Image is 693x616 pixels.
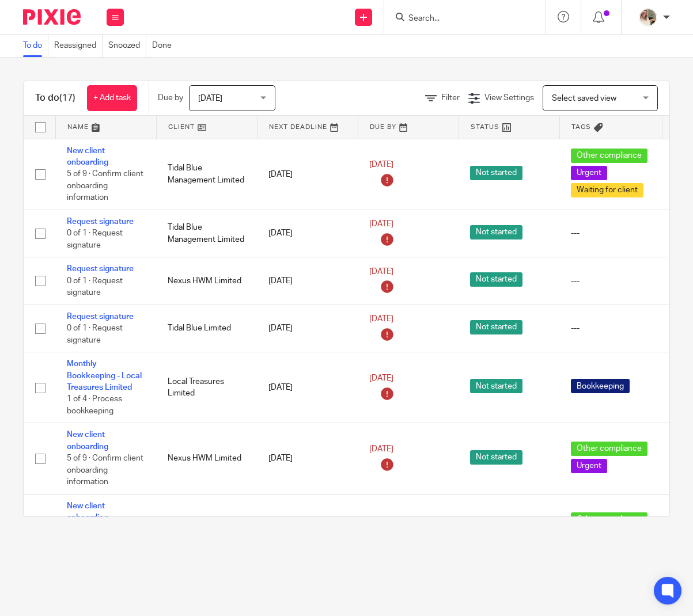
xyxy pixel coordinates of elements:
a: New client onboarding [67,147,108,166]
a: Request signature [67,265,134,273]
td: Tidal Blue Management Limited [156,210,257,257]
a: Snoozed [108,35,146,57]
a: Done [152,35,177,57]
img: Pixie [23,9,81,25]
a: Request signature [67,218,134,226]
span: 5 of 9 · Confirm client onboarding information [67,170,143,201]
td: [DATE] [257,352,358,423]
a: + Add task [87,85,137,111]
span: Not started [470,450,522,465]
span: [DATE] [369,315,393,323]
td: Tidal Blue Limited [156,305,257,352]
span: Not started [470,379,522,393]
span: [DATE] [369,161,393,169]
h1: To do [35,92,75,104]
span: Other compliance [571,512,647,527]
a: Monthly Bookkeeping - Local Treasures Limited [67,360,142,391]
td: [DATE] [257,494,358,565]
span: Not started [470,272,522,287]
span: 0 of 1 · Request signature [67,229,123,249]
p: Due by [158,92,183,104]
a: Reassigned [54,35,103,57]
td: [DATE] [257,305,358,352]
span: View Settings [484,94,534,102]
td: Nexus HWM Limited [156,257,257,305]
span: Not started [470,225,522,239]
span: 0 of 1 · Request signature [67,277,123,297]
a: New client onboarding [67,431,108,450]
span: Tags [571,124,591,130]
td: Nexus HWM Limited [156,423,257,494]
td: [DATE] [257,139,358,210]
span: Other compliance [571,149,647,163]
td: [DATE] [257,423,358,494]
a: Request signature [67,313,134,321]
img: A3ABFD03-94E6-44F9-A09D-ED751F5F1762.jpeg [639,8,657,26]
span: [DATE] [369,268,393,276]
td: Tidal Blue Management Limited [156,139,257,210]
span: [DATE] [369,374,393,382]
td: Tidal Blue Limited [156,494,257,565]
span: Not started [470,166,522,180]
span: (17) [59,93,75,102]
a: To do [23,35,48,57]
span: Not started [470,320,522,334]
span: Other compliance [571,442,647,456]
span: 0 of 1 · Request signature [67,324,123,344]
input: Search [407,14,511,24]
span: Waiting for client [571,183,643,197]
span: 5 of 9 · Confirm client onboarding information [67,454,143,486]
td: Local Treasures Limited [156,352,257,423]
div: --- [571,322,650,334]
td: [DATE] [257,210,358,257]
span: 1 of 4 · Process bookkeeping [67,395,122,415]
div: --- [571,227,650,239]
a: New client onboarding [67,502,108,522]
td: [DATE] [257,257,358,305]
span: Urgent [571,166,607,180]
span: Bookkeeping [571,379,630,393]
div: --- [571,275,650,287]
span: [DATE] [369,220,393,229]
span: Urgent [571,459,607,473]
span: [DATE] [369,445,393,453]
span: Select saved view [552,94,616,102]
span: Filter [441,94,460,102]
span: [DATE] [198,94,222,102]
